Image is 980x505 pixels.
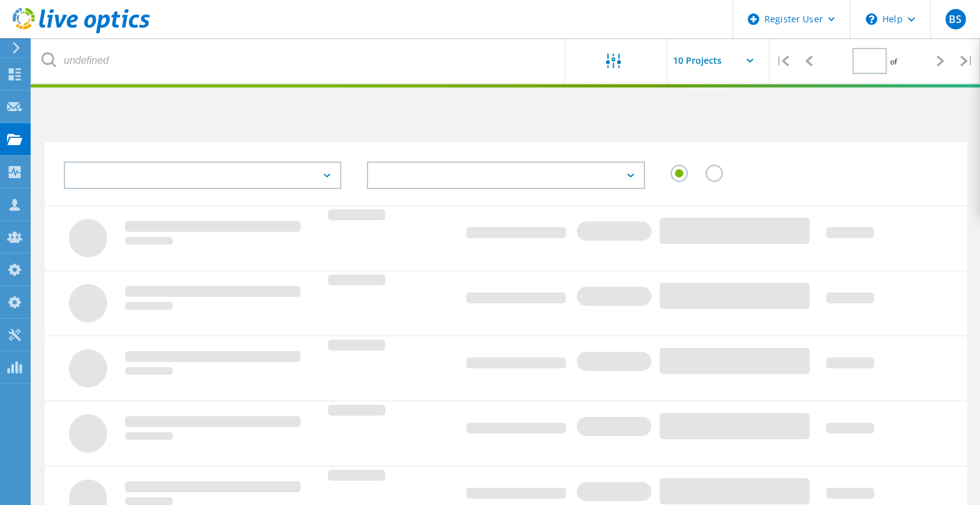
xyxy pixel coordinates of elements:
input: undefined [32,38,566,83]
span: of [890,56,897,67]
span: BS [949,14,961,24]
div: | [954,38,980,84]
svg: \n [866,13,877,25]
a: Live Optics Dashboard [13,27,150,36]
div: | [769,38,796,84]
